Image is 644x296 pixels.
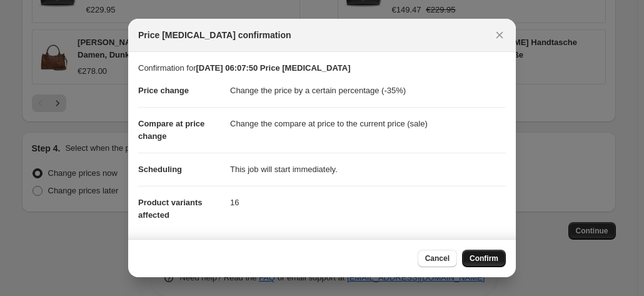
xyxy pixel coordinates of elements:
[138,119,204,141] span: Compare at price change
[138,62,506,74] p: Confirmation for
[418,250,457,267] button: Cancel
[138,29,291,41] span: Price [MEDICAL_DATA] confirmation
[196,63,350,73] b: [DATE] 06:07:50 Price [MEDICAL_DATA]
[230,153,506,186] dd: This job will start immediately.
[470,253,498,263] span: Confirm
[425,253,450,263] span: Cancel
[138,165,182,174] span: Scheduling
[230,107,506,140] dd: Change the compare at price to the current price (sale)
[138,198,203,220] span: Product variants affected
[491,26,508,44] button: Close
[138,86,189,95] span: Price change
[230,74,506,107] dd: Change the price by a certain percentage (-35%)
[462,250,506,267] button: Confirm
[230,186,506,219] dd: 16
